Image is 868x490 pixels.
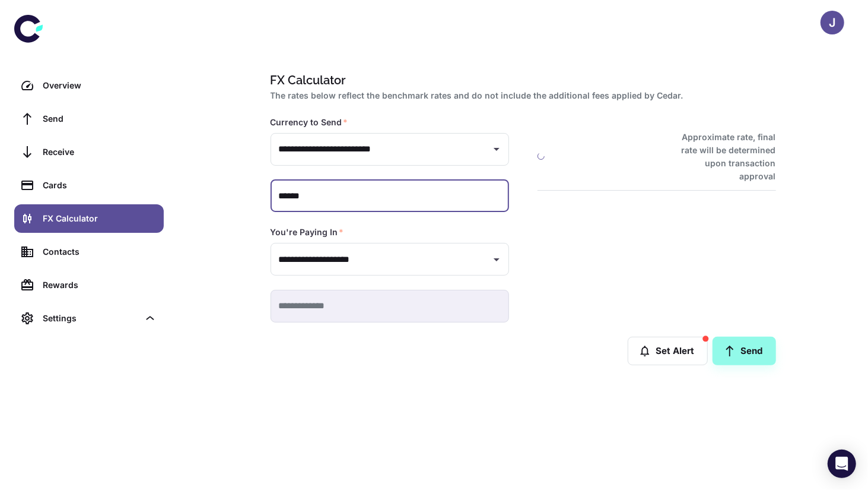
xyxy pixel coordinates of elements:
[14,138,164,166] a: Receive
[43,179,157,192] div: Cards
[821,11,844,34] button: J
[271,71,771,89] h1: FX Calculator
[14,271,164,299] a: Rewards
[488,141,505,157] button: Open
[14,204,164,233] a: FX Calculator
[488,251,505,268] button: Open
[669,131,776,183] h6: Approximate rate, final rate will be determined upon transaction approval
[43,312,139,325] div: Settings
[43,146,157,159] div: Receive
[14,238,164,266] a: Contacts
[14,71,164,100] a: Overview
[14,105,164,133] a: Send
[14,171,164,200] a: Cards
[43,79,157,92] div: Overview
[828,450,856,478] div: Open Intercom Messenger
[43,279,157,292] div: Rewards
[271,226,344,238] label: You're Paying In
[14,304,164,333] div: Settings
[713,337,776,365] a: Send
[271,116,348,128] label: Currency to Send
[43,112,157,125] div: Send
[43,212,157,225] div: FX Calculator
[628,337,708,365] button: Set Alert
[43,245,157,258] div: Contacts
